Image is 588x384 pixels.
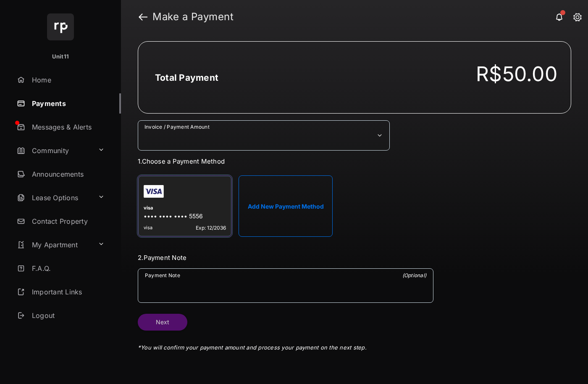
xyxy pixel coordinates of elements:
a: Community [13,140,94,161]
h2: Total Payment [155,72,218,83]
span: visa [144,225,152,231]
img: svg+xml;base64,PHN2ZyB4bWxucz0iaHR0cDovL3d3dy53My5vcmcvMjAwMC9zdmciIHdpZHRoPSI2NCIgaGVpZ2h0PSI2NC... [47,13,74,40]
span: Exp: 12/2036 [196,225,226,231]
div: * You will confirm your payment amount and process your payment on the next step. [138,331,433,359]
h3: 2. Payment Note [138,254,433,262]
a: Logout [13,305,121,326]
div: visa•••• •••• •••• 5556visaExp: 12/2036 [138,175,232,237]
h3: 1. Choose a Payment Method [138,157,433,165]
a: Lease Options [13,188,94,208]
a: Payments [13,93,121,114]
p: Unit11 [52,53,69,61]
button: Add New Payment Method [239,175,333,237]
a: My Apartment [13,235,94,255]
div: •••• •••• •••• 5556 [144,212,226,221]
div: R$50.00 [476,62,557,86]
a: Messages & Alerts [13,117,121,137]
button: Next [138,314,187,331]
a: F.A.Q. [13,258,121,278]
a: Contact Property [13,211,121,231]
div: visa [144,205,226,212]
a: Announcements [13,164,121,184]
a: Home [13,70,121,90]
a: Important Links [13,282,108,302]
strong: Make a Payment [152,12,234,22]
